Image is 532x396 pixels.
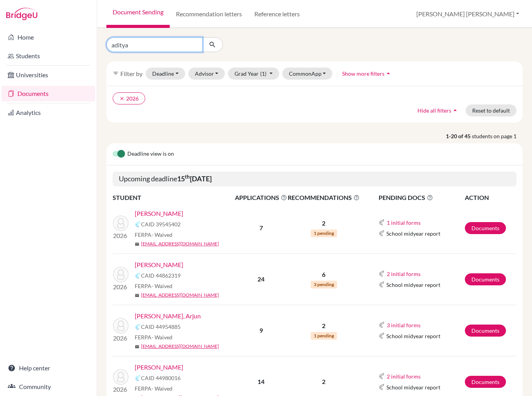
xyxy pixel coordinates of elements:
[379,193,464,202] span: PENDING DOCS
[379,219,385,226] img: Common App logo
[235,193,287,202] span: APPLICATIONS
[135,282,172,290] span: FERPA
[411,104,466,116] button: Hide all filtersarrow_drop_up
[120,70,143,77] span: Filter by
[2,360,95,376] a: Help center
[465,222,506,234] a: Documents
[135,293,139,298] span: mail
[141,271,181,280] span: CAID 44862319
[188,68,225,80] button: Advisor
[113,385,129,394] p: 2026
[127,149,174,159] span: Deadline view is on
[288,270,360,279] p: 6
[135,384,172,393] span: FERPA
[465,376,506,388] a: Documents
[141,343,219,350] a: [EMAIL_ADDRESS][DOMAIN_NAME]
[113,92,145,104] button: clear2026
[257,275,264,283] b: 24
[379,322,385,328] img: Common App logo
[311,281,337,288] span: 3 pending
[228,68,279,80] button: Grad Year(1)
[135,273,141,279] img: Common App logo
[311,332,337,340] span: 1 pending
[288,377,360,386] p: 2
[2,48,95,64] a: Students
[259,327,263,334] b: 9
[135,344,139,349] span: mail
[2,67,95,83] a: Universities
[446,132,472,140] strong: 1-20 of 45
[379,333,385,339] img: Common App logo
[151,334,172,340] span: - Waived
[2,86,95,101] a: Documents
[113,318,129,333] img: Koradia, Arjun
[384,69,392,77] i: arrow_drop_up
[135,231,172,239] span: FERPA
[386,383,440,391] span: School midyear report
[288,219,360,228] p: 2
[113,193,235,203] th: STUDENT
[342,70,384,77] span: Show more filters
[135,260,183,269] a: [PERSON_NAME]
[113,267,129,282] img: Guo, Xiaolin
[135,363,183,372] a: [PERSON_NAME]
[135,209,183,218] a: [PERSON_NAME]
[6,8,37,20] img: Bridge-U
[386,321,421,330] button: 3 initial forms
[119,96,125,101] i: clear
[151,231,172,238] span: - Waived
[135,333,172,341] span: FERPA
[379,271,385,277] img: Common App logo
[2,105,95,120] a: Analytics
[417,107,451,114] span: Hide all filters
[466,104,516,116] button: Reset to default
[465,325,506,337] a: Documents
[386,372,421,381] button: 2 initial forms
[465,273,506,285] a: Documents
[379,384,385,390] img: Common App logo
[177,174,212,183] b: 15 [DATE]
[135,311,201,321] a: [PERSON_NAME], Arjun
[336,68,399,80] button: Show more filtersarrow_drop_up
[113,369,129,385] img: Koradia, Aditya
[135,242,139,247] span: mail
[141,240,219,247] a: [EMAIL_ADDRESS][DOMAIN_NAME]
[288,193,360,202] span: RECOMMENDATIONS
[141,292,219,299] a: [EMAIL_ADDRESS][DOMAIN_NAME]
[259,224,263,231] b: 7
[151,283,172,289] span: - Waived
[464,193,516,203] th: ACTION
[113,231,129,240] p: 2026
[185,174,190,180] sup: th
[311,229,337,237] span: 1 pending
[386,229,440,238] span: School midyear report
[146,68,185,80] button: Deadline
[257,378,264,385] b: 14
[472,132,523,140] span: students on page 1
[288,321,360,330] p: 2
[151,385,172,392] span: - Waived
[106,37,203,52] input: Find student by name...
[135,324,141,330] img: Common App logo
[379,230,385,236] img: Common App logo
[113,70,119,76] i: filter_list
[2,30,95,45] a: Home
[282,68,333,80] button: CommonApp
[141,374,181,382] span: CAID 44980016
[260,70,266,77] span: (1)
[113,172,516,186] h5: Upcoming deadline
[386,269,421,278] button: 2 initial forms
[141,323,181,331] span: CAID 44954885
[451,106,459,114] i: arrow_drop_up
[135,221,141,228] img: Common App logo
[113,215,129,231] img: Cumings, Lauren
[141,220,181,228] span: CAID 39545402
[135,375,141,381] img: Common App logo
[113,282,129,292] p: 2026
[386,281,440,289] span: School midyear report
[113,333,129,343] p: 2026
[379,281,385,288] img: Common App logo
[413,7,523,21] button: [PERSON_NAME] [PERSON_NAME]
[379,373,385,379] img: Common App logo
[386,332,440,340] span: School midyear report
